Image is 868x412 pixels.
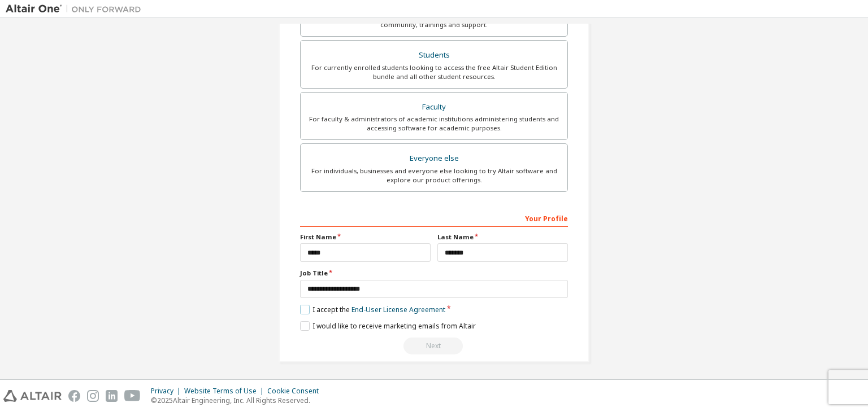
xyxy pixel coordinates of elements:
[300,209,568,227] div: Your Profile
[307,63,561,81] div: For currently enrolled students looking to access the free Altair Student Edition bundle and all ...
[184,387,267,396] div: Website Terms of Use
[300,269,568,278] label: Job Title
[300,338,568,354] div: Read and acccept EULA to continue
[351,305,445,314] a: End-User License Agreement
[106,390,118,402] img: linkedin.svg
[6,3,147,15] img: Altair One
[300,321,476,331] label: I would like to receive marketing emails from Altair
[151,396,325,405] p: © 2025 Altair Engineering, Inc. All Rights Reserved.
[307,151,561,166] div: Everyone else
[267,387,325,396] div: Cookie Consent
[124,390,141,402] img: youtube.svg
[68,390,80,402] img: facebook.svg
[300,233,431,242] label: First Name
[307,115,561,133] div: For faculty & administrators of academic institutions administering students and accessing softwa...
[307,47,561,63] div: Students
[151,387,184,396] div: Privacy
[437,233,568,242] label: Last Name
[307,166,561,185] div: For individuals, businesses and everyone else looking to try Altair software and explore our prod...
[3,390,62,402] img: altair_logo.svg
[300,305,445,314] label: I accept the
[307,99,561,115] div: Faculty
[87,390,99,402] img: instagram.svg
